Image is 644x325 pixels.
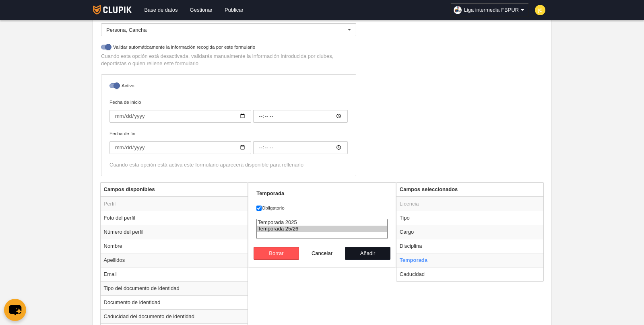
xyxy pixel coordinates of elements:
[254,247,299,260] button: Borrar
[101,197,248,211] td: Perfil
[253,141,348,154] input: Fecha de fin
[454,6,462,14] img: Oan2e1YmCqAm.30x30.jpg
[101,43,356,53] label: Validar automáticamente la información recogida por este formulario
[106,27,126,33] span: Persona
[396,225,544,239] td: Cargo
[101,267,248,281] td: Email
[4,299,26,321] button: chat-button
[256,190,284,196] strong: Temporada
[109,130,348,154] label: Fecha de fin
[109,161,348,169] div: Cuando esta opción está activa este formulario aparecerá disponible para rellenarlo
[101,183,248,197] th: Campos disponibles
[257,219,387,226] option: Temporada 2025
[257,226,387,232] option: Temporada 25/26
[101,281,248,295] td: Tipo del documento de identidad
[101,253,248,267] td: Apellidos
[464,6,519,14] span: Liga intermedia FBPUR
[345,247,391,260] button: Añadir
[535,5,545,15] img: c2l6ZT0zMHgzMCZmcz05JnRleHQ9SkMmYmc9ZmRkODM1.png
[109,141,251,154] input: Fecha de fin
[396,183,544,197] th: Campos seleccionados
[450,3,529,17] a: Liga intermedia FBPUR
[93,5,132,14] img: Clupik
[129,27,147,33] span: Cancha
[256,206,262,211] input: Obligatorio
[101,309,248,323] td: Caducidad del documento de identidad
[253,110,348,123] input: Fecha de inicio
[101,53,356,67] p: Cuando esta opción está desactivada, validarás manualmente la información introducida por clubes,...
[101,295,248,309] td: Documento de identidad
[396,197,544,211] td: Licencia
[109,110,251,123] input: Fecha de inicio
[109,99,348,123] label: Fecha de inicio
[396,211,544,225] td: Tipo
[299,247,345,260] button: Cancelar
[396,267,544,281] td: Caducidad
[109,82,348,91] label: Activo
[396,239,544,253] td: Disciplina
[396,253,544,267] td: Temporada
[101,211,248,225] td: Foto del perfil
[101,225,248,239] td: Número del perfil
[256,204,388,212] label: Obligatorio
[101,239,248,253] td: Nombre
